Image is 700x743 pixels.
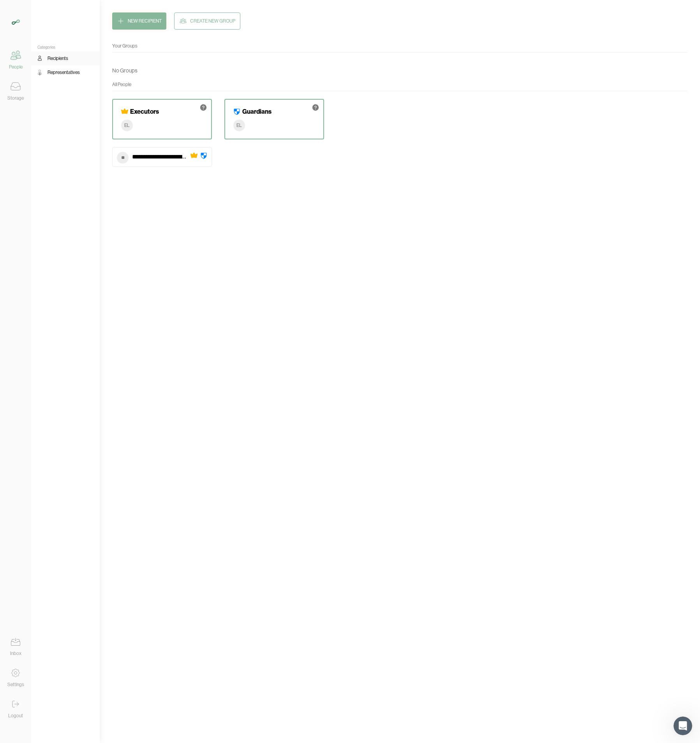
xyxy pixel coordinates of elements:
[112,12,166,30] button: New Recipient
[48,69,80,76] div: Representatives
[31,45,100,50] div: Categories
[31,51,100,65] a: Recipients
[7,681,24,688] div: Settings
[112,42,688,50] div: Your Groups
[121,119,133,132] div: EL
[7,94,24,102] div: Storage
[31,65,100,79] a: Representatives
[190,17,235,25] div: Create New Group
[9,63,23,71] div: People
[674,717,692,735] iframe: Intercom live chat
[242,107,272,115] h4: Guardians
[112,81,688,88] div: All People
[48,55,68,62] div: Recipients
[130,107,159,115] h4: Executors
[174,12,240,30] button: Create New Group
[128,17,162,25] div: New Recipient
[233,119,245,132] div: EL
[10,650,21,657] div: Inbox
[8,712,23,720] div: Logout
[112,65,138,76] div: No Groups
